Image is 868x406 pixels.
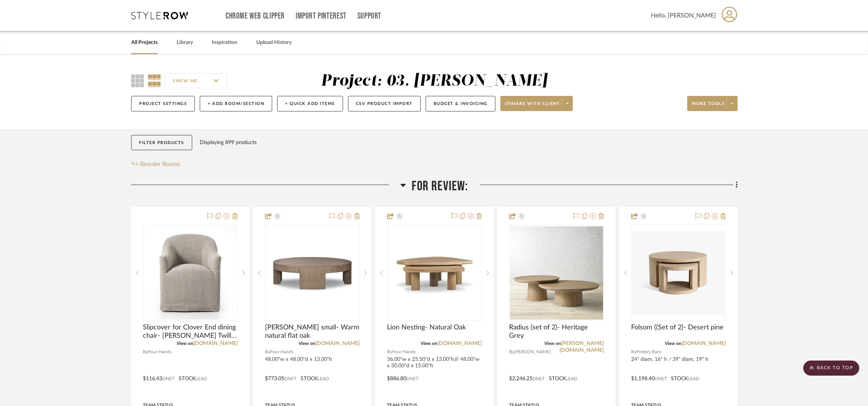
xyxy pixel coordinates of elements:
span: Four Hands [270,348,293,356]
button: Project Settings [131,96,195,111]
div: Project: 03. [PERSON_NAME] [321,73,547,89]
span: By [387,348,392,356]
button: + Add Room/Section [200,96,272,111]
span: [PERSON_NAME] small- Warm natural flat oak [265,323,360,340]
a: Import Pinterest [296,13,346,19]
img: Radius (set of 2)- Heritage Grey [510,226,603,320]
span: View on [299,341,315,346]
button: Reorder Rooms [131,160,180,169]
span: View on [544,341,561,346]
a: All Projects [131,38,158,48]
span: By [265,348,270,356]
span: Hello, [PERSON_NAME] [651,11,716,20]
img: Slipcover for Clover End dining chair- Heather Twill Stone [144,226,237,320]
img: Shelly small- Warm natural flat oak [266,226,359,320]
a: [DOMAIN_NAME] [682,341,726,346]
span: Share with client [505,101,560,112]
div: Displaying 899 products [200,135,257,150]
a: [PERSON_NAME][DOMAIN_NAME] [559,341,604,353]
span: View on [177,341,193,346]
span: By [509,348,514,356]
button: CSV Product Import [348,96,421,111]
button: More tools [687,96,738,111]
a: Chrome Web Clipper [226,13,285,19]
div: 0 [631,225,725,321]
span: View on [421,341,437,346]
button: Filter Products [131,135,192,150]
button: Share with client [500,96,573,111]
a: Library [177,38,193,48]
span: By [143,348,148,356]
img: Lion Nesting- Natural Oak [388,226,481,320]
span: Folsom ((Set of 2)- Desert pine [631,323,724,332]
span: By [631,348,636,356]
a: Upload History [256,38,291,48]
a: Inspiration [212,38,237,48]
span: Four Hands [392,348,415,356]
span: Slipcover for Clover End dining chair- [PERSON_NAME] Twill [PERSON_NAME] [143,323,238,340]
span: [PERSON_NAME] [514,348,551,356]
span: Radius (set of 2)- Heritage Grey [509,323,604,340]
span: Pottery Barn [636,348,661,356]
button: + Quick Add Items [277,96,343,111]
span: View on [665,341,682,346]
span: For Review: [412,178,468,194]
a: Support [357,13,381,19]
span: Four Hands [148,348,171,356]
a: [DOMAIN_NAME] [315,341,360,346]
button: Budget & Invoicing [426,96,495,111]
span: Lion Nesting- Natural Oak [387,323,466,332]
img: Folsom ((Set of 2)- Desert pine [632,231,725,315]
a: [DOMAIN_NAME] [193,341,238,346]
span: Reorder Rooms [140,160,180,169]
a: [DOMAIN_NAME] [437,341,482,346]
scroll-to-top-button: BACK TO TOP [803,361,859,376]
span: More tools [692,101,725,112]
